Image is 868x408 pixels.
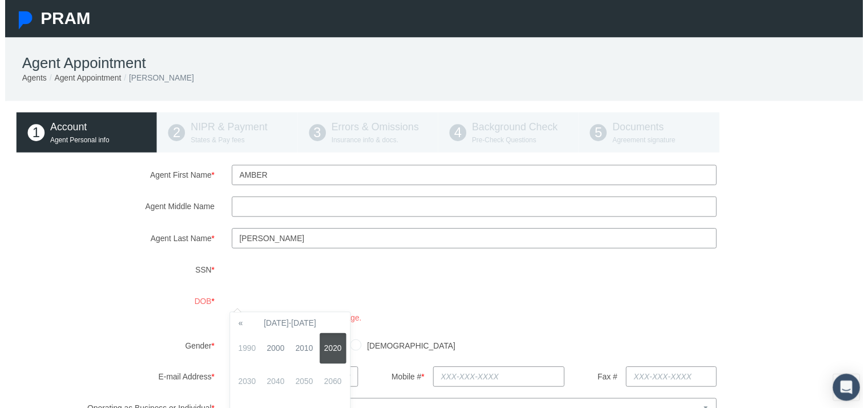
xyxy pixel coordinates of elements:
span: 2040 [260,370,287,401]
th: [DATE]-[DATE] [247,318,330,335]
p: Agent Personal info [46,137,142,147]
label: DOB [3,295,221,328]
input: XXX-XXX-XXXX [628,371,720,391]
span: PRAM [36,9,86,28]
div: Open Intercom Messenger [838,378,865,406]
label: SSN [3,263,221,283]
span: 2010 [289,337,316,368]
label: Mobile # [374,371,425,391]
li: Agent Appointment [42,73,118,85]
input: XXX-XXX-XXXX [433,371,567,391]
img: Pram Partner [11,11,30,30]
label: E-mail Address [75,371,220,391]
li: Agents [17,73,42,85]
span: 2000 [260,337,287,368]
span: 1990 [232,337,259,368]
span: 2020 [318,337,345,368]
label: Agent Middle Name [3,199,221,219]
span: 2060 [318,370,345,401]
label: Gender [3,339,221,359]
span: 2030 [232,370,259,401]
th: « [230,318,247,335]
span: 2050 [289,370,316,401]
li: [PERSON_NAME] [118,73,191,85]
label: Agent First Name [3,167,221,187]
h1: Agent Appointment [17,55,859,73]
label: [DEMOGRAPHIC_DATA] [361,343,456,356]
label: Agent Last Name [3,231,221,251]
span: 1 [23,126,40,143]
span: Account [46,123,83,134]
label: Fax # [583,371,620,391]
